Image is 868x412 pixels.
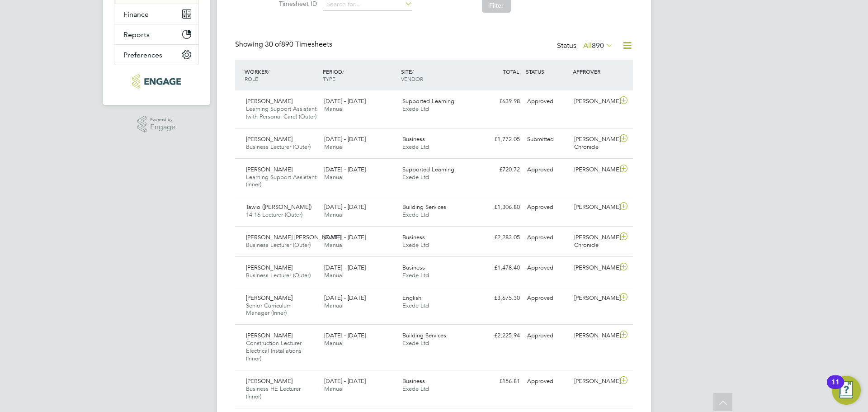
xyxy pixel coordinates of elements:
div: APPROVER [571,63,618,80]
div: Approved [524,200,571,215]
span: Supported Learning [402,166,454,173]
span: [DATE] - [DATE] [324,97,366,105]
div: Approved [524,374,571,389]
div: [PERSON_NAME] [571,200,618,215]
span: [PERSON_NAME] [246,97,292,105]
span: [PERSON_NAME] [246,331,292,339]
div: [PERSON_NAME] [571,374,618,389]
span: TYPE [323,75,335,82]
span: 890 Timesheets [265,40,332,49]
span: TOTAL [503,68,519,75]
span: 30 of [265,40,281,49]
span: Manual [324,105,344,113]
span: Exede Ltd [402,271,429,279]
span: [PERSON_NAME] [246,294,292,302]
span: Powered by [150,116,175,123]
button: Open Resource Center, 11 new notifications [832,376,861,405]
span: [PERSON_NAME] [246,264,292,271]
span: [DATE] - [DATE] [324,135,366,143]
div: STATUS [524,63,571,80]
div: £1,772.05 [476,132,524,147]
div: Approved [524,328,571,343]
div: £156.81 [476,374,524,389]
div: £3,675.30 [476,291,524,306]
a: Powered byEngage [137,116,176,133]
span: Tawio ([PERSON_NAME]) [246,203,311,211]
span: / [342,68,344,75]
button: Finance [114,4,198,24]
button: Preferences [114,45,198,65]
span: Business [402,264,425,271]
span: Exede Ltd [402,211,429,218]
span: Business Lecturer (Outer) [246,143,311,151]
span: [DATE] - [DATE] [324,264,366,271]
span: Finance [123,10,149,19]
img: xede-logo-retina.png [132,74,180,89]
span: Reports [123,30,150,39]
div: [PERSON_NAME] [571,260,618,275]
div: 11 [831,382,840,394]
div: [PERSON_NAME] [571,328,618,343]
div: Approved [524,260,571,275]
div: [PERSON_NAME] Chronicle [571,230,618,253]
span: Manual [324,211,344,218]
span: Business [402,377,425,385]
span: Senior Curriculum Manager (Inner) [246,302,292,317]
div: £1,306.80 [476,200,524,215]
span: Exede Ltd [402,339,429,347]
span: Manual [324,143,344,151]
div: PERIOD [321,63,399,87]
div: [PERSON_NAME] Chronicle [571,132,618,155]
span: Manual [324,385,344,393]
div: Approved [524,230,571,245]
span: Exede Ltd [402,302,429,309]
div: Submitted [524,132,571,147]
span: Engage [150,123,175,131]
span: Preferences [123,51,162,59]
span: Learning Support Assistant (Inner) [246,173,316,189]
span: Exede Ltd [402,241,429,249]
span: [PERSON_NAME] [246,377,292,385]
div: Showing [235,40,334,49]
span: Building Services [402,331,446,339]
span: Learning Support Assistant (with Personal Care) (Outer) [246,105,316,120]
div: £720.72 [476,162,524,177]
span: [DATE] - [DATE] [324,233,366,241]
span: 890 [592,41,604,50]
span: Supported Learning [402,97,454,105]
div: [PERSON_NAME] [571,162,618,177]
label: All [583,41,613,50]
span: [DATE] - [DATE] [324,331,366,339]
div: Approved [524,162,571,177]
span: / [412,68,414,75]
div: Approved [524,291,571,306]
div: £639.98 [476,94,524,109]
span: [DATE] - [DATE] [324,294,366,302]
span: Business HE Lecturer (Inner) [246,385,301,400]
span: [PERSON_NAME] [246,166,292,173]
span: Business [402,233,425,241]
span: Manual [324,339,344,347]
span: Manual [324,241,344,249]
button: Reports [114,24,198,44]
span: Construction Lecturer Electrical Installations (Inner) [246,339,302,362]
div: Approved [524,94,571,109]
span: Manual [324,173,344,181]
span: [DATE] - [DATE] [324,203,366,211]
span: ROLE [245,75,258,82]
span: 14-16 Lecturer (Outer) [246,211,302,218]
a: Go to home page [114,74,199,89]
div: [PERSON_NAME] [571,94,618,109]
span: Exede Ltd [402,105,429,113]
div: Status [557,40,615,52]
span: Business Lecturer (Outer) [246,271,311,279]
span: Manual [324,302,344,309]
span: Exede Ltd [402,173,429,181]
span: [DATE] - [DATE] [324,377,366,385]
span: Exede Ltd [402,385,429,393]
div: £2,225.94 [476,328,524,343]
span: Building Services [402,203,446,211]
span: Business [402,135,425,143]
span: / [268,68,269,75]
span: [PERSON_NAME] [PERSON_NAME] [246,233,341,241]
